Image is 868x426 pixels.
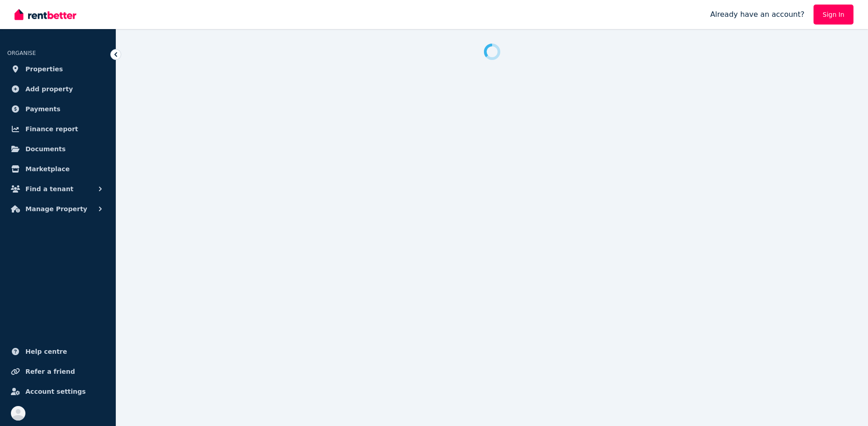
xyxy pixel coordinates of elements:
a: Finance report [7,120,108,138]
img: RentBetter [15,8,76,21]
button: Find a tenant [7,180,108,198]
button: Manage Property [7,200,108,218]
span: Refer a friend [25,366,75,377]
a: Documents [7,140,108,158]
span: Marketplace [25,163,69,174]
span: Payments [25,104,60,114]
a: Help centre [7,342,108,361]
span: Account settings [25,386,86,397]
span: Find a tenant [25,183,74,194]
span: Properties [25,64,63,74]
span: ORGANISE [7,50,36,56]
a: Add property [7,80,108,98]
a: Refer a friend [7,362,108,381]
span: Finance report [25,124,78,134]
a: Properties [7,60,108,78]
span: Manage Property [25,203,87,214]
a: Account settings [7,382,108,401]
span: Documents [25,144,66,154]
a: Marketplace [7,160,108,178]
span: Help centre [25,346,67,357]
span: Already have an account? [710,9,804,20]
span: Add property [25,84,73,94]
a: Sign In [814,5,853,25]
a: Payments [7,100,108,118]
